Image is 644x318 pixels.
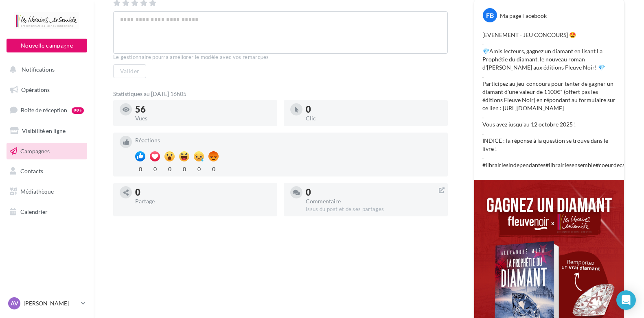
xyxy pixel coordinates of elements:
[5,203,89,220] a: Calendrier
[20,147,50,154] span: Campagnes
[135,105,271,114] div: 56
[21,86,50,93] span: Opérations
[306,206,441,213] div: Issus du post et de ses partages
[500,12,547,20] div: Ma page Facebook
[306,198,441,204] div: Commentaire
[306,105,441,114] div: 0
[113,91,448,97] div: Statistiques au [DATE] 16h05
[7,39,87,52] button: Nouvelle campagne
[306,188,441,197] div: 0
[194,163,204,173] div: 0
[482,31,616,169] p: [EVENEMENT - JEU CONCOURS] 🤩 . 💎Amis lecteurs, gagnez un diamant en lisant La Prophétie du diaman...
[5,61,85,78] button: Notifications
[135,115,271,121] div: Vues
[113,64,146,78] button: Valider
[20,168,43,174] span: Contacts
[20,208,48,215] span: Calendrier
[164,163,175,173] div: 0
[616,290,636,310] div: Open Intercom Messenger
[179,163,189,173] div: 0
[135,163,145,173] div: 0
[24,299,78,307] p: [PERSON_NAME]
[5,101,89,119] a: Boîte de réception99+
[22,66,55,73] span: Notifications
[135,137,441,143] div: Réactions
[483,8,497,22] div: FB
[72,107,84,114] div: 99+
[11,299,18,307] span: AV
[5,122,89,139] a: Visibilité en ligne
[20,188,54,195] span: Médiathèque
[5,163,89,180] a: Contacts
[21,107,67,113] span: Boîte de réception
[208,163,219,173] div: 0
[306,115,441,121] div: Clic
[135,198,271,204] div: Partage
[22,127,66,134] span: Visibilité en ligne
[150,163,160,173] div: 0
[5,81,89,98] a: Opérations
[5,143,89,160] a: Campagnes
[135,188,271,197] div: 0
[7,296,87,311] a: AV [PERSON_NAME]
[5,183,89,200] a: Médiathèque
[113,54,448,61] div: Le gestionnaire pourra améliorer le modèle avec vos remarques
